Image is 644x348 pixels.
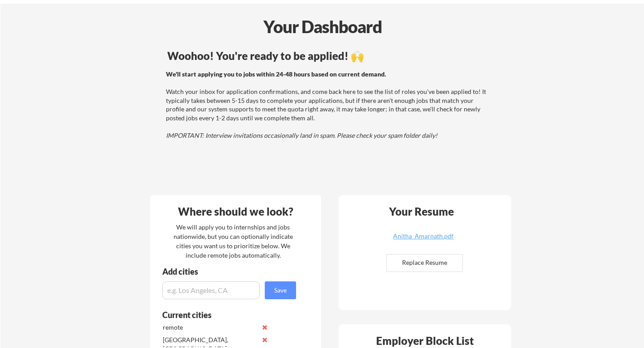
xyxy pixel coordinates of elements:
input: e.g. Los Angeles, CA [162,281,260,299]
div: remote [163,323,257,332]
div: Anitha_Amarnath.pdf [370,233,477,239]
div: Add cities [162,267,298,276]
div: Your Resume [377,206,466,217]
div: Current cities [162,311,286,319]
em: IMPORTANT: Interview invitations occasionally land in spam. Please check your spam folder daily! [166,132,437,139]
button: Save [265,281,296,299]
div: We will apply you to internships and jobs nationwide, but you can optionally indicate cities you ... [172,222,295,260]
div: Watch your inbox for application confirmations, and come back here to see the list of roles you'v... [166,70,488,140]
div: Your Dashboard [1,14,644,39]
strong: We'll start applying you to jobs within 24-48 hours based on current demand. [166,70,386,78]
a: Anitha_Amarnath.pdf [370,233,477,247]
div: Woohoo! You're ready to be applied! 🙌 [167,51,490,61]
div: Employer Block List [342,335,508,346]
div: Where should we look? [153,206,319,217]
